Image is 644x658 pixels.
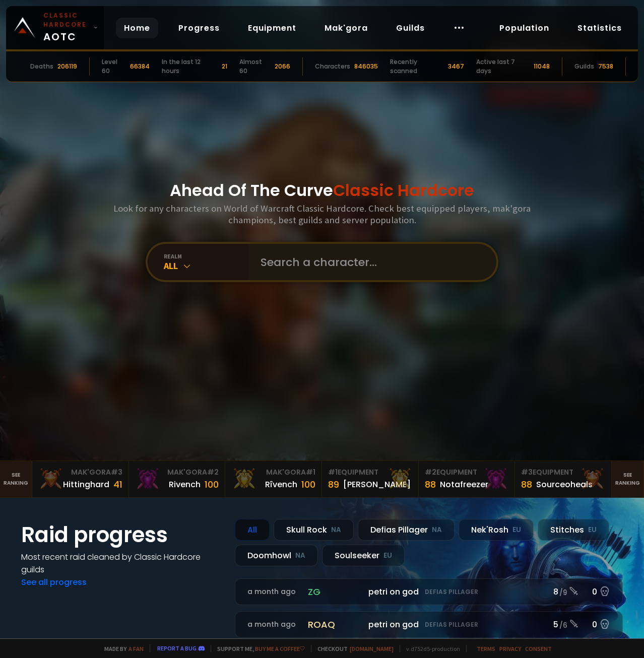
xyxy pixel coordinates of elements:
a: Mak'Gora#1Rîvench100 [225,461,322,497]
input: Search a character... [254,244,484,280]
a: #1Equipment89[PERSON_NAME] [322,461,419,497]
div: In the last 12 hours [162,57,218,76]
a: Classic HardcoreAOTC [6,6,104,49]
span: Made by [98,645,144,652]
small: Classic Hardcore [43,11,90,29]
a: Progress [170,18,228,38]
a: #3Equipment88Sourceoheals [515,461,612,497]
a: Consent [525,645,552,652]
div: Recently scanned [390,57,444,76]
h3: Look for any characters on World of Warcraft Classic Hardcore. Check best equipped players, mak'g... [109,203,535,226]
a: Privacy [499,645,521,652]
h1: Ahead Of The Curve [170,178,474,203]
a: Home [116,18,158,38]
div: 206119 [57,62,77,71]
div: 3467 [448,62,464,71]
div: Soulseeker [322,545,405,566]
div: 88 [425,478,436,491]
div: realm [164,252,248,260]
div: Almost 60 [239,57,270,76]
a: See all progress [21,576,87,588]
div: Deaths [30,62,53,71]
div: Notafreezer [440,478,488,491]
div: Doomhowl [235,545,318,566]
a: Seeranking [612,461,644,497]
small: NA [331,525,341,535]
span: Classic Hardcore [333,179,474,202]
div: Hittinghard [63,478,109,491]
small: EU [588,525,597,535]
a: [DOMAIN_NAME] [350,645,394,652]
div: Rivench [169,478,201,491]
small: EU [383,551,392,561]
div: Active last 7 days [476,57,530,76]
span: Checkout [311,645,394,652]
h4: Most recent raid cleaned by Classic Hardcore guilds [21,551,223,576]
span: # 3 [111,467,122,477]
a: Population [491,18,557,38]
a: a month agozgpetri on godDefias Pillager8 /90 [235,578,623,605]
div: Nek'Rosh [459,519,534,541]
a: Mak'Gora#2Rivench100 [129,461,226,497]
a: a fan [128,645,144,652]
div: 41 [113,478,122,491]
a: Mak'Gora#3Hittinghard41 [32,461,129,497]
div: Defias Pillager [358,519,455,541]
div: 100 [301,478,315,491]
div: Equipment [425,467,509,478]
small: NA [432,525,442,535]
div: 66384 [130,62,150,71]
div: Stitches [538,519,609,541]
div: 88 [521,478,532,491]
div: Guilds [574,62,594,71]
div: All [164,260,248,272]
a: Equipment [240,18,304,38]
span: # 1 [306,467,315,477]
span: # 1 [328,467,338,477]
div: 7538 [598,62,613,71]
span: v. d752d5 - production [400,645,460,652]
div: 2066 [275,62,290,71]
a: Report a bug [157,644,197,652]
div: Equipment [328,467,412,478]
a: a month agoroaqpetri on godDefias Pillager5 /60 [235,611,623,638]
div: 21 [222,62,227,71]
div: Level 60 [102,57,126,76]
div: 11048 [534,62,550,71]
div: Characters [315,62,350,71]
div: 100 [205,478,219,491]
div: Rîvench [265,478,297,491]
div: Mak'Gora [135,467,219,478]
div: Skull Rock [274,519,354,541]
small: EU [512,525,521,535]
span: # 3 [521,467,533,477]
span: # 2 [207,467,219,477]
div: Sourceoheals [536,478,593,491]
div: Mak'Gora [231,467,315,478]
a: #2Equipment88Notafreezer [419,461,516,497]
div: [PERSON_NAME] [343,478,411,491]
h1: Raid progress [21,519,223,551]
div: Equipment [521,467,605,478]
div: 846035 [354,62,378,71]
small: NA [295,551,305,561]
span: AOTC [43,11,90,44]
a: Guilds [388,18,433,38]
div: All [235,519,270,541]
a: Terms [477,645,495,652]
span: Support me, [211,645,305,652]
div: Mak'Gora [38,467,122,478]
span: # 2 [425,467,436,477]
a: Statistics [569,18,630,38]
div: 89 [328,478,339,491]
a: Buy me a coffee [255,645,305,652]
a: Mak'gora [316,18,376,38]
